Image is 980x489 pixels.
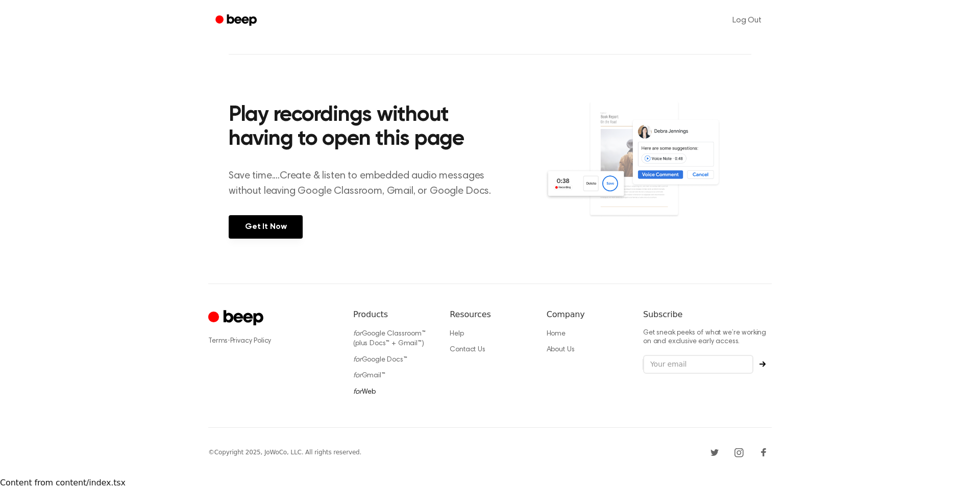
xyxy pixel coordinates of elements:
[643,355,753,374] input: Your email
[547,346,575,353] a: About Us
[208,308,266,328] a: Cruip
[450,330,463,338] a: Help
[208,338,228,345] a: Terms
[229,215,303,239] a: Get It Now
[706,444,723,460] a: Twitter
[229,168,504,199] p: Save time....Create & listen to embedded audio messages without leaving Google Classroom, Gmail, ...
[353,372,385,379] a: forGmail™
[230,338,272,345] a: Privacy Policy
[353,372,362,379] i: for
[547,330,566,338] a: Home
[229,104,504,152] h2: Play recordings without having to open this page
[208,448,361,457] div: © Copyright 2025, JoWoCo, LLC. All rights reserved.
[208,336,337,346] div: ·
[353,330,362,338] i: for
[353,389,362,396] i: for
[545,100,751,238] img: Voice Comments on Docs and Recording Widget
[353,308,433,321] h6: Products
[722,8,772,33] a: Log Out
[353,356,362,364] i: for
[353,330,426,348] a: forGoogle Classroom™ (plus Docs™ + Gmail™)
[731,444,747,460] a: Instagram
[450,308,530,321] h6: Resources
[353,389,376,396] a: forWeb
[450,346,485,353] a: Contact Us
[547,308,627,321] h6: Company
[208,11,266,31] a: Beep
[353,356,407,364] a: forGoogle Docs™
[755,444,772,460] a: Facebook
[753,361,772,367] button: Subscribe
[643,329,772,347] p: Get sneak peeks of what we’re working on and exclusive early access.
[643,308,772,321] h6: Subscribe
